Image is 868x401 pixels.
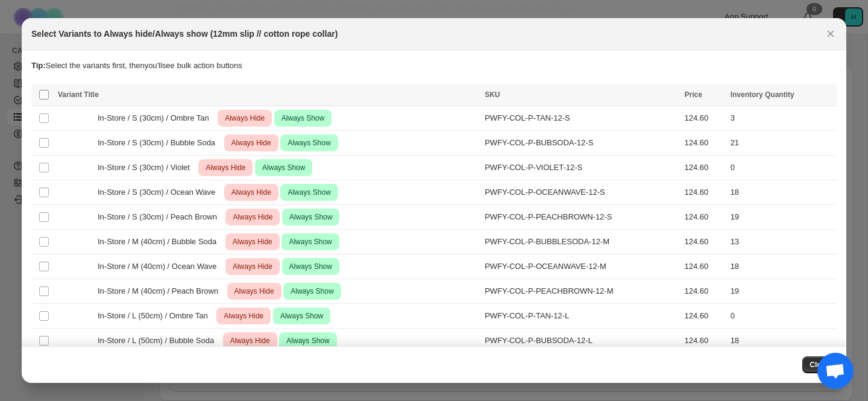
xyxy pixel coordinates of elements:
span: Close [810,360,829,370]
span: Always Hide [230,210,275,224]
td: PWFY-COL-P-PEACHBROWN-12-S [481,205,681,230]
td: 124.60 [681,279,727,304]
td: 124.60 [681,254,727,279]
td: PWFY-COL-P-BUBBLESODA-12-M [481,230,681,254]
td: 124.60 [681,156,727,180]
span: In-Store / M (40cm) / Peach Brown [98,285,225,297]
td: PWFY-COL-P-OCEANWAVE-12-S [481,180,681,205]
button: Close [822,25,839,42]
span: Always Hide [203,160,248,175]
span: In-Store / L (50cm) / Ombre Tan [98,310,215,322]
span: Always Show [286,235,334,249]
td: 124.60 [681,205,727,230]
td: 3 [727,106,837,131]
td: 124.60 [681,106,727,131]
span: Always Hide [229,185,274,200]
span: Always Show [288,284,336,298]
td: PWFY-COL-P-TAN-12-S [481,106,681,131]
td: PWFY-COL-P-VIOLET-12-S [481,156,681,180]
span: Always Hide [221,309,266,323]
td: 124.60 [681,329,727,353]
span: Always Show [279,111,327,125]
span: In-Store / S (30cm) / Ombre Tan [98,112,216,124]
span: In-Store / S (30cm) / Peach Brown [98,211,224,223]
span: In-Store / S (30cm) / Violet [98,162,197,174]
span: Always Hide [229,136,274,150]
span: Always Hide [232,284,277,298]
td: PWFY-COL-P-PEACHBROWN-12-M [481,279,681,304]
td: 0 [727,304,837,329]
span: Always Show [285,136,333,150]
span: Always Show [287,259,335,274]
span: Always Show [284,333,332,348]
strong: Tip: [31,61,46,70]
span: Always Show [285,185,333,200]
td: 124.60 [681,131,727,156]
span: In-Store / M (40cm) / Ocean Wave [98,260,223,273]
span: Price [685,90,702,99]
td: 18 [727,180,837,205]
a: Open chat [817,353,854,389]
span: Always Show [260,160,307,175]
td: 124.60 [681,230,727,254]
span: Always Show [278,309,325,323]
span: Always Hide [230,259,275,274]
td: 19 [727,205,837,230]
td: 18 [727,254,837,279]
span: In-Store / S (30cm) / Ocean Wave [98,186,222,198]
td: 124.60 [681,304,727,329]
span: Always Hide [230,235,275,249]
span: Variant Title [58,90,99,99]
span: Always Hide [228,333,272,348]
td: PWFY-COL-P-BUBSODA-12-L [481,329,681,353]
span: Always Show [287,210,335,224]
span: In-Store / M (40cm) / Bubble Soda [98,236,223,248]
td: 13 [727,230,837,254]
td: 0 [727,156,837,180]
span: In-Store / L (50cm) / Bubble Soda [98,335,221,347]
td: 21 [727,131,837,156]
span: Inventory Quantity [731,90,794,99]
span: In-Store / S (30cm) / Bubble Soda [98,137,222,149]
td: PWFY-COL-P-TAN-12-L [481,304,681,329]
td: 18 [727,329,837,353]
span: Always Hide [222,111,267,125]
button: Close [802,356,837,373]
h2: Select Variants to Always hide/Always show (12mm slip // cotton rope collar) [31,28,338,40]
td: 19 [727,279,837,304]
td: PWFY-COL-P-BUBSODA-12-S [481,131,681,156]
span: SKU [485,90,500,99]
td: 124.60 [681,180,727,205]
p: Select the variants first, then you'll see bulk action buttons [31,60,837,72]
td: PWFY-COL-P-OCEANWAVE-12-M [481,254,681,279]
